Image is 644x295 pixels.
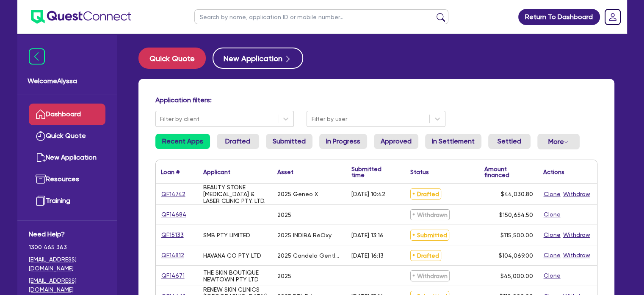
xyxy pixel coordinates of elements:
[351,191,385,197] div: [DATE] 10:42
[277,191,318,197] div: 2025 Geneo X
[410,230,449,241] span: Submitted
[410,250,441,261] span: Drafted
[410,270,450,281] span: Withdrawn
[155,134,210,149] a: Recent Apps
[277,211,291,218] div: 2025
[351,232,384,239] div: [DATE] 13:16
[155,96,597,104] h4: Application filters:
[213,48,303,69] button: New Application
[266,134,312,149] a: Submitted
[29,243,105,252] span: 1300 465 363
[29,255,105,273] a: [EMAIL_ADDRESS][DOMAIN_NAME]
[36,131,46,141] img: quick-quote
[217,134,259,149] a: Drafted
[537,134,580,149] button: Dropdown toggle
[29,276,105,294] a: [EMAIL_ADDRESS][DOMAIN_NAME]
[194,9,448,24] input: Search by name, application ID or mobile number...
[410,169,429,175] div: Status
[351,252,384,259] div: [DATE] 16:13
[500,273,533,279] span: $45,000.00
[29,169,105,190] a: Resources
[563,189,591,199] button: Withdraw
[138,48,206,69] button: Quick Quote
[374,134,418,149] a: Approved
[277,252,341,259] div: 2025 Candela GentleMax Pro
[36,196,46,206] img: training
[543,250,561,260] button: Clone
[500,232,533,239] span: $115,500.00
[31,10,131,24] img: quest-connect-logo-blue
[29,104,105,125] a: Dashboard
[484,166,533,178] div: Amount financed
[161,230,184,240] a: QF15133
[543,230,561,240] button: Clone
[543,189,561,199] button: Clone
[29,147,105,169] a: New Application
[543,210,561,219] button: Clone
[602,6,624,28] a: Dropdown toggle
[563,250,591,260] button: Withdraw
[501,191,533,197] span: $44,030.80
[543,169,564,175] div: Actions
[543,271,561,281] button: Clone
[488,134,531,149] a: Settled
[161,271,185,281] a: QF14671
[410,209,450,220] span: Withdrawn
[138,48,213,69] a: Quick Quote
[29,125,105,147] a: Quick Quote
[28,76,107,86] span: Welcome Alyssa
[499,211,533,218] span: $150,654.50
[518,9,600,25] a: Return To Dashboard
[410,188,441,199] span: Drafted
[36,152,46,163] img: new-application
[203,232,250,239] div: SMB PTY LIMITED
[161,210,187,219] a: QF14684
[319,134,367,149] a: In Progress
[161,169,180,175] div: Loan #
[161,189,186,199] a: QF14742
[277,232,332,239] div: 2025 INDIBA ReOxy
[203,252,261,259] div: HAVANA CO PTY LTD
[277,273,291,279] div: 2025
[36,174,46,184] img: resources
[351,166,392,178] div: Submitted time
[203,169,230,175] div: Applicant
[203,269,267,283] div: THE SKIN BOUTIQUE NEWTOWN PTY LTD
[29,229,105,239] span: Need Help?
[161,250,185,260] a: QF14812
[29,48,45,65] img: icon-menu-close
[277,169,293,175] div: Asset
[203,184,267,204] div: BEAUTY STONE [MEDICAL_DATA] & LASER CLINIC PTY. LTD.
[499,252,533,259] span: $104,069.00
[563,230,591,240] button: Withdraw
[29,190,105,212] a: Training
[425,134,481,149] a: In Settlement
